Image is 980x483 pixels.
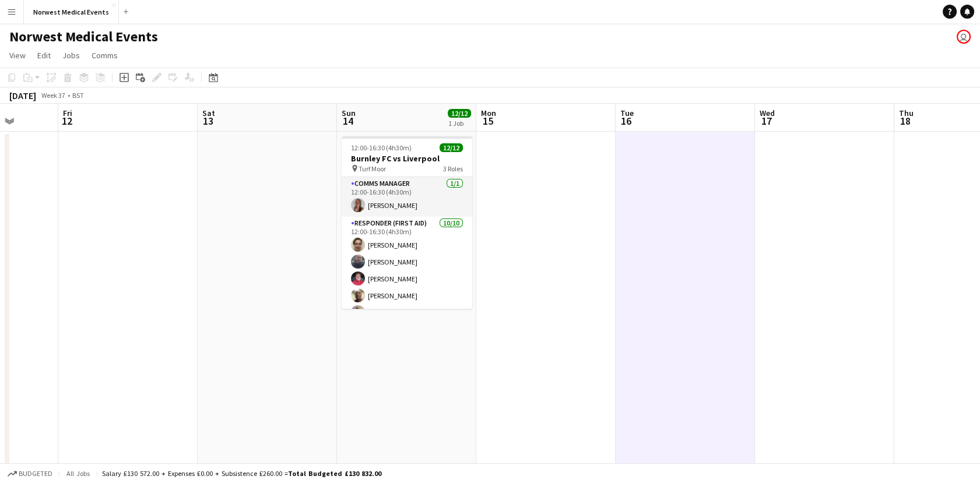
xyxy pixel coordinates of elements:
span: Budgeted [19,470,52,478]
span: All jobs [64,469,92,478]
a: View [5,48,30,63]
span: Mon [481,108,496,118]
span: 18 [897,114,914,128]
span: Thu [899,108,914,118]
span: 14 [340,114,356,128]
div: 1 Job [448,119,470,128]
app-job-card: 12:00-16:30 (4h30m)12/12Burnley FC vs Liverpool Turf Moor3 RolesComms Manager1/112:00-16:30 (4h30... [342,136,472,309]
span: Fri [63,108,72,118]
span: 16 [619,114,634,128]
span: 12/12 [448,109,471,118]
span: Tue [620,108,634,118]
button: Norwest Medical Events [24,1,119,23]
span: Sat [202,108,215,118]
span: 12/12 [440,143,463,152]
span: View [9,50,26,61]
h1: Norwest Medical Events [9,28,158,45]
h3: Burnley FC vs Liverpool [342,153,472,164]
span: Edit [37,50,51,61]
a: Jobs [58,48,85,63]
app-card-role: Responder (First Aid)10/1012:00-16:30 (4h30m)[PERSON_NAME][PERSON_NAME][PERSON_NAME][PERSON_NAME]... [342,217,472,408]
span: 17 [758,114,775,128]
app-card-role: Comms Manager1/112:00-16:30 (4h30m)[PERSON_NAME] [342,177,472,217]
span: Wed [760,108,775,118]
span: Sun [342,108,356,118]
div: Salary £130 572.00 + Expenses £0.00 + Subsistence £260.00 = [102,469,381,478]
span: 15 [479,114,496,128]
span: 12:00-16:30 (4h30m) [351,143,412,152]
span: 3 Roles [443,164,463,173]
div: [DATE] [9,90,36,101]
span: Turf Moor [359,164,386,173]
span: 12 [61,114,72,128]
span: Jobs [62,50,80,61]
span: Total Budgeted £130 832.00 [288,469,381,478]
a: Comms [87,48,122,63]
a: Edit [33,48,55,63]
div: BST [72,91,84,100]
span: Comms [92,50,118,61]
span: 13 [201,114,215,128]
button: Budgeted [6,467,54,480]
app-user-avatar: Rory Murphy [957,30,971,44]
span: Week 37 [38,91,68,100]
